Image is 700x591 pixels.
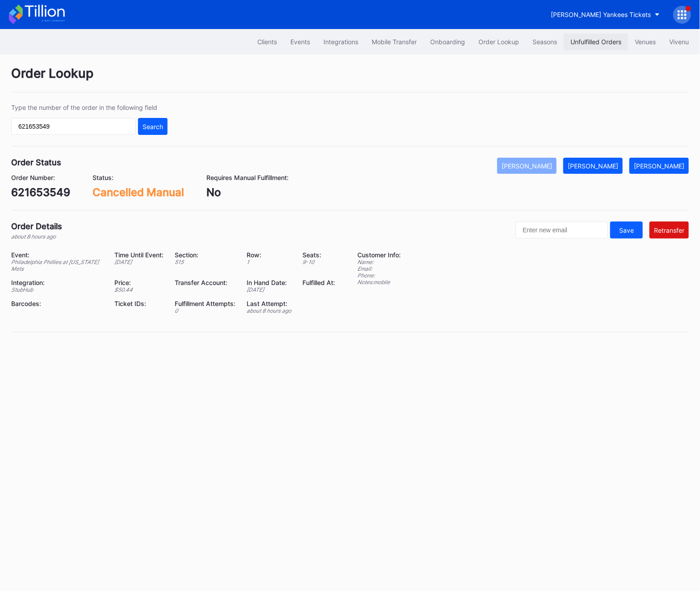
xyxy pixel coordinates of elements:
[634,162,684,170] div: [PERSON_NAME]
[247,251,291,259] div: Row:
[317,34,365,50] button: Integrations
[175,259,235,265] div: 515
[551,11,651,18] div: [PERSON_NAME] Yankees Tickets
[11,186,70,199] div: 621653549
[206,174,289,181] div: Requires Manual Fulfillment:
[247,286,291,293] div: [DATE]
[247,300,291,307] div: Last Attempt:
[662,34,696,50] button: Vivenu
[114,300,163,307] div: Ticket IDs:
[114,279,163,286] div: Price:
[114,259,163,265] div: [DATE]
[323,38,358,46] div: Integrations
[357,259,401,265] div: Name:
[654,226,684,234] div: Retransfer
[570,38,621,46] div: Unfulfilled Orders
[284,34,317,50] button: Events
[423,34,472,50] button: Onboarding
[478,38,519,46] div: Order Lookup
[516,222,608,239] input: Enter new email
[11,251,103,259] div: Event:
[175,279,235,286] div: Transfer Account:
[114,251,163,259] div: Time Until Event:
[472,34,526,50] button: Order Lookup
[11,104,168,111] div: Type the number of the order in the following field
[290,38,310,46] div: Events
[11,279,103,286] div: Integration:
[257,38,277,46] div: Clients
[11,300,103,307] div: Barcodes:
[526,34,564,50] button: Seasons
[206,186,289,199] div: No
[365,34,423,50] button: Mobile Transfer
[302,251,335,259] div: Seats:
[11,66,689,92] div: Order Lookup
[430,38,465,46] div: Onboarding
[138,118,168,135] button: Search
[92,174,184,181] div: Status:
[619,226,634,234] div: Save
[11,118,136,135] input: GT59662
[497,158,557,174] button: [PERSON_NAME]
[628,34,662,50] button: Venues
[635,38,656,46] div: Venues
[669,38,689,46] div: Vivenu
[564,34,628,50] button: Unfulfilled Orders
[92,186,184,199] div: Cancelled Manual
[302,279,335,286] div: Fulfilled At:
[563,158,623,174] button: [PERSON_NAME]
[502,162,552,170] div: [PERSON_NAME]
[247,307,291,314] div: about 8 hours ago
[247,259,291,265] div: 1
[11,158,61,167] div: Order Status
[143,123,163,130] div: Search
[372,38,417,46] div: Mobile Transfer
[11,174,70,181] div: Order Number:
[650,222,689,239] button: Retransfer
[11,286,103,293] div: StubHub
[532,38,557,46] div: Seasons
[114,286,163,293] div: $ 50.44
[357,279,401,285] div: Notes: mobile
[175,307,235,314] div: 0
[357,272,401,279] div: Phone:
[629,158,689,174] button: [PERSON_NAME]
[610,222,643,239] button: Save
[11,233,62,240] div: about 8 hours ago
[251,34,284,50] button: Clients
[175,300,235,307] div: Fulfillment Attempts:
[11,259,103,272] div: Philadelphia Phillies at [US_STATE] Mets
[544,6,666,23] button: [PERSON_NAME] Yankees Tickets
[302,259,335,265] div: 9 - 10
[175,251,235,259] div: Section:
[11,222,62,231] div: Order Details
[357,265,401,272] div: Email:
[357,251,401,259] div: Customer Info:
[568,162,618,170] div: [PERSON_NAME]
[247,279,291,286] div: In Hand Date:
